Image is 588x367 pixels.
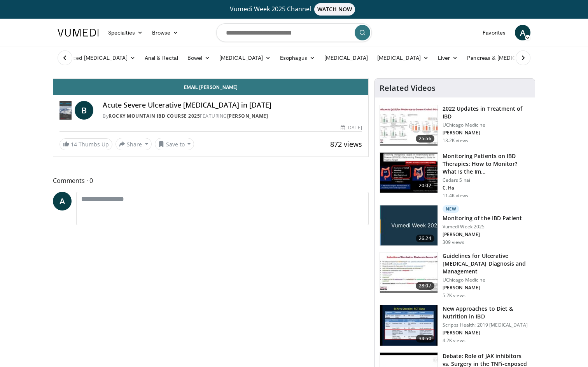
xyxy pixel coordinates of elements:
[108,113,200,119] a: Rocky Mountain IBD Course 2025
[314,3,355,16] span: WATCH NOW
[416,235,434,242] span: 26:24
[380,83,436,93] h4: Related Videos
[416,335,434,343] span: 34:50
[443,224,522,230] p: Vumedi Week 2025
[443,152,530,176] h3: Monitoring Patients on IBD Therapies: How to Monitor? What Is the Im…
[443,205,460,213] p: New
[373,50,433,66] a: [MEDICAL_DATA]
[380,252,530,299] a: 28:07 Guidelines for Ulcerative [MEDICAL_DATA] Diagnosis and Management UChicago Medicine [PERSON...
[380,305,530,346] a: 34:50 New Approaches to Diet & Nutrition in IBD Scripps Health: 2019 [MEDICAL_DATA] [PERSON_NAME]...
[341,124,362,131] div: [DATE]
[155,138,194,150] button: Save to
[443,330,530,336] p: [PERSON_NAME]
[103,113,362,120] div: By FEATURING
[330,139,362,149] span: 872 views
[215,50,275,66] a: [MEDICAL_DATA]
[443,292,465,299] p: 5.2K views
[443,231,522,238] p: [PERSON_NAME]
[443,137,468,144] p: 13.2K views
[275,50,320,66] a: Esophagus
[380,105,437,146] img: 9393c547-9b5d-4ed4-b79d-9c9e6c9be491.150x105_q85_crop-smart_upscale.jpg
[462,50,553,66] a: Pancreas & [MEDICAL_DATA]
[443,130,530,136] p: [PERSON_NAME]
[53,79,368,95] a: Email [PERSON_NAME]
[443,105,530,120] h3: 2022 Updates in Treatment of IBD
[53,79,368,79] video-js: Video Player
[380,153,437,193] img: 609225da-72ea-422a-b68c-0f05c1f2df47.150x105_q85_crop-smart_upscale.jpg
[380,252,437,293] img: 5d508c2b-9173-4279-adad-7510b8cd6d9a.150x105_q85_crop-smart_upscale.jpg
[443,285,530,291] p: [PERSON_NAME]
[59,101,72,120] img: Rocky Mountain IBD Course 2025
[443,277,530,283] p: UChicago Medicine
[380,305,437,346] img: 0d1747ae-4eac-4456-b2f5-cd164c21000b.150x105_q85_crop-smart_upscale.jpg
[443,322,530,328] p: Scripps Health: 2019 [MEDICAL_DATA]
[380,205,437,246] img: 1cae00d2-7872-40b8-a62d-2abaa5df9c20.jpg.150x105_q85_crop-smart_upscale.jpg
[320,50,373,66] a: [MEDICAL_DATA]
[380,105,530,146] a: 25:56 2022 Updates in Treatment of IBD UChicago Medicine [PERSON_NAME] 13.2K views
[443,177,530,183] p: Cedars Sinai
[443,252,530,275] h3: Guidelines for Ulcerative [MEDICAL_DATA] Diagnosis and Management
[140,50,183,66] a: Anal & Rectal
[443,337,465,344] p: 4.2K views
[59,3,529,16] a: Vumedi Week 2025 ChannelWATCH NOW
[53,192,72,210] a: A
[443,185,530,191] p: C. Ha
[443,193,468,199] p: 11.4K views
[75,101,93,120] a: B
[115,138,152,150] button: Share
[443,305,530,320] h3: New Approaches to Diet & Nutrition in IBD
[183,50,215,66] a: Bowel
[147,25,183,40] a: Browse
[227,113,268,119] a: [PERSON_NAME]
[53,50,140,66] a: Advanced [MEDICAL_DATA]
[380,152,530,199] a: 20:02 Monitoring Patients on IBD Therapies: How to Monitor? What Is the Im… Cedars Sinai C. Ha 11...
[416,282,434,290] span: 28:07
[478,25,510,40] a: Favorites
[416,182,434,190] span: 20:02
[59,138,112,150] a: 14 Thumbs Up
[443,122,530,128] p: UChicago Medicine
[103,25,147,40] a: Specialties
[53,176,369,186] span: Comments 0
[58,29,99,37] img: VuMedi Logo
[515,25,530,40] a: A
[216,23,372,42] input: Search topics, interventions
[103,101,362,110] h4: Acute Severe Ulcerative [MEDICAL_DATA] in [DATE]
[416,135,434,143] span: 25:56
[71,141,77,148] span: 14
[443,239,464,245] p: 309 views
[443,214,522,222] h3: Monitoring of the IBD Patient
[380,205,530,246] a: 26:24 New Monitoring of the IBD Patient Vumedi Week 2025 [PERSON_NAME] 309 views
[433,50,462,66] a: Liver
